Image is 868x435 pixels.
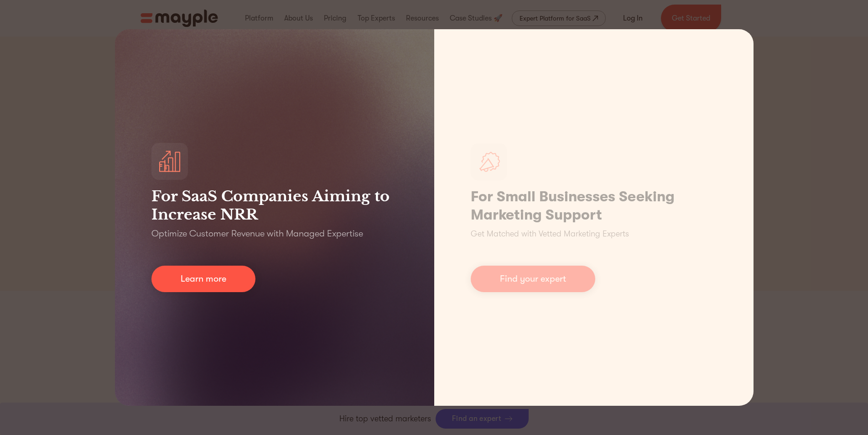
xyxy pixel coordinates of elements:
p: Optimize Customer Revenue with Managed Expertise [151,227,363,240]
a: Find your expert [471,266,595,292]
p: Get Matched with Vetted Marketing Experts [471,228,629,240]
h1: For Small Businesses Seeking Marketing Support [471,188,717,224]
a: Learn more [151,266,255,292]
h3: For SaaS Companies Aiming to Increase NRR [151,187,398,224]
